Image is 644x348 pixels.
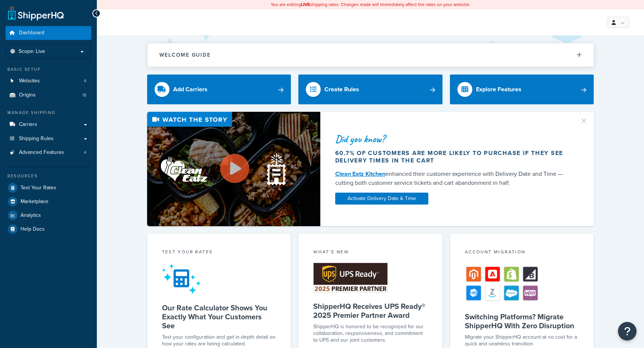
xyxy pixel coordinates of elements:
div: Basic Setup [6,66,91,73]
span: 4 [84,78,86,84]
div: Add Carriers [173,84,207,95]
a: Analytics [6,209,91,222]
span: 18 [82,92,86,98]
h2: Welcome Guide [159,52,211,58]
div: Test your rates [162,249,276,257]
p: ShipperHQ is honored to be recognized for our collaboration, responsiveness, and commitment to UP... [313,323,428,344]
span: Shipping Rules [19,136,54,142]
div: Explore Features [476,84,521,95]
a: Add Carriers [147,75,291,104]
span: Carriers [19,121,37,128]
a: Shipping Rules [6,132,91,146]
h5: Our Rate Calculator Shows You Exactly What Your Customers See [162,303,276,330]
a: Help Docs [6,222,91,236]
span: Origins [19,92,36,98]
a: Carriers [6,118,91,132]
div: Account Migration [465,249,579,257]
a: Test Your Rates [6,181,91,194]
div: Create Rules [324,84,359,95]
div: Resources [6,173,91,179]
span: Help Docs [20,226,45,232]
div: Test your configuration and get in-depth detail on how your rates are being calculated. [162,334,276,347]
b: LIVE [301,1,310,8]
a: Origins18 [6,88,91,102]
div: Migrate your ShipperHQ account at no cost for a quick and seamless transition. [465,334,579,347]
span: Marketplace [20,199,48,205]
li: Websites [6,74,91,88]
a: Explore Features [450,75,594,104]
span: Analytics [20,212,41,219]
img: Video thumbnail [147,112,320,226]
span: Scope: Live [19,48,45,55]
a: Clean Eatz Kitchen [335,170,386,178]
li: Advanced Features [6,146,91,159]
span: Dashboard [19,30,44,36]
li: Origins [6,88,91,102]
button: Welcome Guide [147,43,594,67]
a: Dashboard [6,26,91,40]
div: enhanced their customer experience with Delivery Date and Time — cutting both customer service ti... [335,170,571,187]
span: Test Your Rates [20,185,56,191]
a: Activate Delivery Date & Time [335,193,428,205]
div: Did you know? [335,134,571,144]
span: Advanced Features [19,149,64,156]
h5: Switching Platforms? Migrate ShipperHQ With Zero Disruption [465,312,579,330]
button: Open Resource Center [618,322,637,341]
h5: ShipperHQ Receives UPS Ready® 2025 Premier Partner Award [313,302,428,320]
div: What's New [313,249,428,257]
a: Create Rules [298,75,442,104]
a: Websites4 [6,74,91,88]
a: Marketplace [6,195,91,208]
span: Websites [19,78,40,84]
div: Manage Shipping [6,110,91,116]
a: Advanced Features4 [6,146,91,159]
span: 4 [84,149,86,156]
div: 60.7% of customers are more likely to purchase if they see delivery times in the cart [335,149,571,164]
